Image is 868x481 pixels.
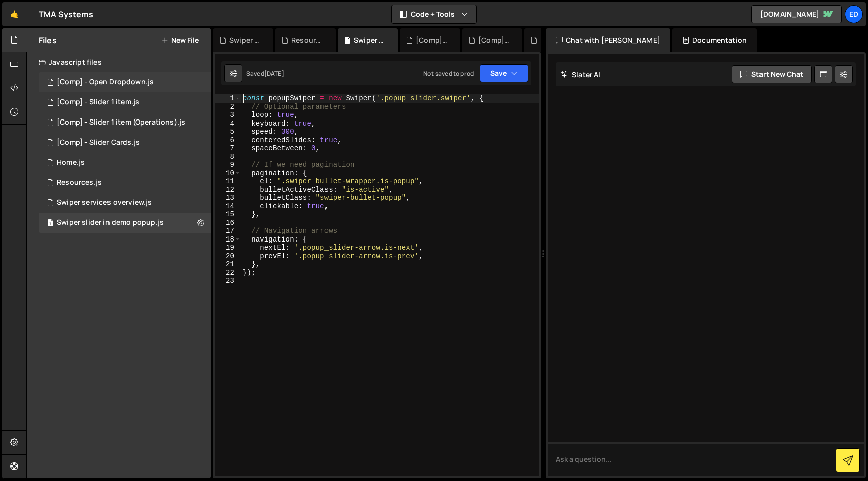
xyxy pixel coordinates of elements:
[215,111,241,119] div: 3
[39,72,211,92] div: 15745/41947.js
[215,136,241,145] div: 6
[215,153,241,161] div: 8
[57,218,164,227] div: Swiper slider in demo popup.js
[291,35,323,45] div: Resources.js
[845,5,863,23] a: Ed
[480,64,528,82] button: Save
[215,128,241,136] div: 5
[161,36,199,44] button: New File
[416,35,448,45] div: [Comp] - Open Dropdown.js
[57,178,102,187] div: Resources.js
[215,161,241,169] div: 9
[215,119,241,128] div: 4
[264,69,284,78] div: [DATE]
[57,198,152,207] div: Swiper services overview.js
[215,202,241,211] div: 14
[354,35,386,45] div: Swiper slider in demo popup.js
[215,244,241,252] div: 19
[27,52,211,72] div: Javascript files
[39,133,211,153] div: 15745/42002.js
[215,219,241,227] div: 16
[215,235,241,244] div: 18
[540,35,573,45] div: [Comp] - Slider Cards.js
[39,8,93,20] div: TMA Systems
[215,186,241,194] div: 12
[39,92,211,112] div: 15745/41885.js
[215,103,241,111] div: 2
[215,210,241,219] div: 15
[215,194,241,202] div: 13
[57,158,85,167] div: Home.js
[215,177,241,186] div: 11
[215,252,241,261] div: 20
[392,5,476,23] button: Code + Tools
[39,193,211,213] div: 15745/44803.js
[672,28,757,52] div: Documentation
[47,79,53,87] span: 1
[39,213,211,233] div: 15745/43499.js
[751,5,842,23] a: [DOMAIN_NAME]
[546,28,670,52] div: Chat with [PERSON_NAME]
[215,94,241,103] div: 1
[732,65,812,83] button: Start new chat
[57,78,154,87] div: [Comp] - Open Dropdown.js
[215,269,241,277] div: 22
[215,169,241,178] div: 10
[39,173,211,193] div: 15745/44306.js
[215,144,241,153] div: 7
[561,70,601,79] h2: Slater AI
[39,35,57,46] h2: Files
[246,69,284,78] div: Saved
[215,227,241,235] div: 17
[215,260,241,269] div: 21
[39,112,211,133] div: 15745/41948.js
[57,98,139,107] div: [Comp] - Slider 1 item.js
[2,2,27,26] a: 🤙
[229,35,261,45] div: Swiper services overview.js
[423,69,474,78] div: Not saved to prod
[478,35,510,45] div: [Comp] - Slider 1 item.js
[57,118,185,127] div: [Comp] - Slider 1 item (Operations).js
[57,138,140,147] div: [Comp] - Slider Cards.js
[47,220,53,228] span: 1
[39,153,211,173] div: 15745/41882.js
[215,277,241,285] div: 23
